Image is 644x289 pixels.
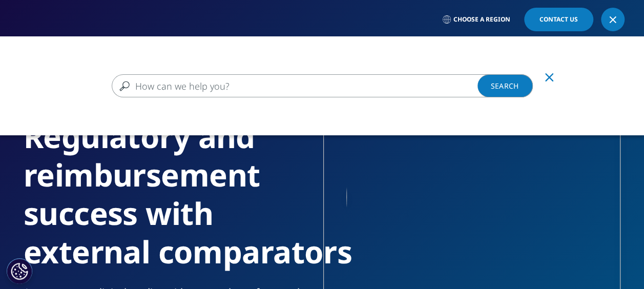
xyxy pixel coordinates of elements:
span: Contact Us [539,16,578,23]
nav: Primary [106,36,625,84]
span: Choose a Region [453,15,510,24]
a: Contact Us [524,8,593,31]
input: Search [112,74,533,97]
svg: Clear [545,73,553,81]
a: Search [477,74,533,97]
div: Clear [545,82,553,90]
button: Cookies Settings [7,258,32,284]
